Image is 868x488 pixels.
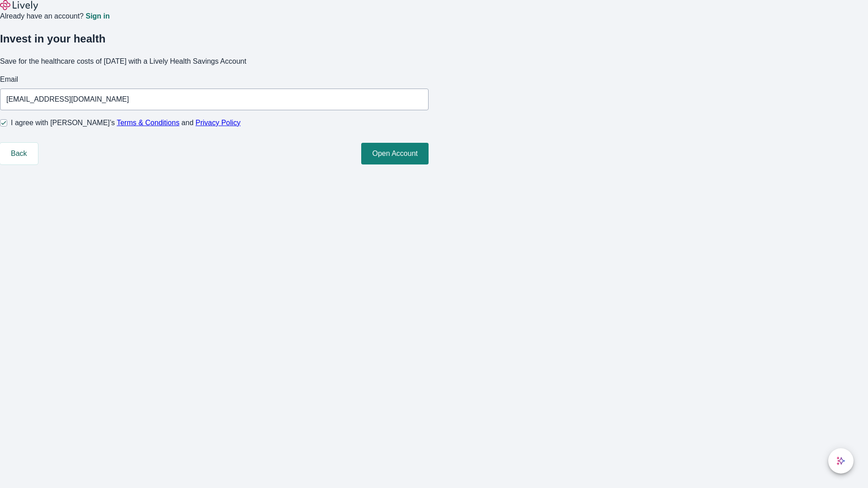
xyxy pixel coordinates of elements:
button: Open Account [361,143,429,164]
a: Sign in [85,13,109,20]
button: chat [828,448,854,474]
svg: Lively AI Assistant [836,456,845,465]
span: I agree with [PERSON_NAME]’s and [11,117,241,128]
a: Privacy Policy [196,119,241,127]
a: Terms & Conditions [117,119,179,127]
